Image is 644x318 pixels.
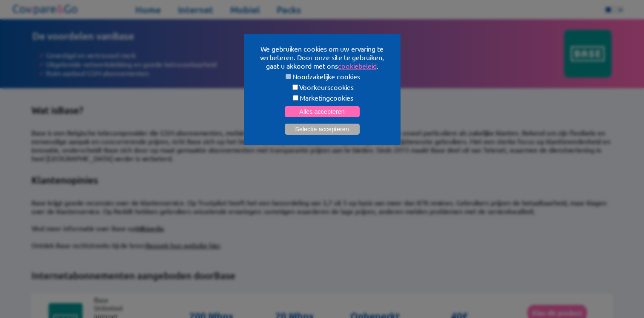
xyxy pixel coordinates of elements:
label: Noodzakelijke cookies [254,72,390,81]
label: Marketingcookies [254,93,390,102]
a: cookiebeleid [338,61,377,70]
input: Voorkeurscookies [292,84,298,90]
p: We gebruiken cookies om uw ervaring te verbeteren. Door onze site te gebruiken, gaat u akkoord me... [254,44,390,70]
button: Alles accepteren [285,106,360,117]
input: Noodzakelijke cookies [286,74,291,79]
input: Marketingcookies [293,95,298,101]
label: Voorkeurscookies [254,83,390,91]
button: Selectie accepteren [285,124,360,135]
